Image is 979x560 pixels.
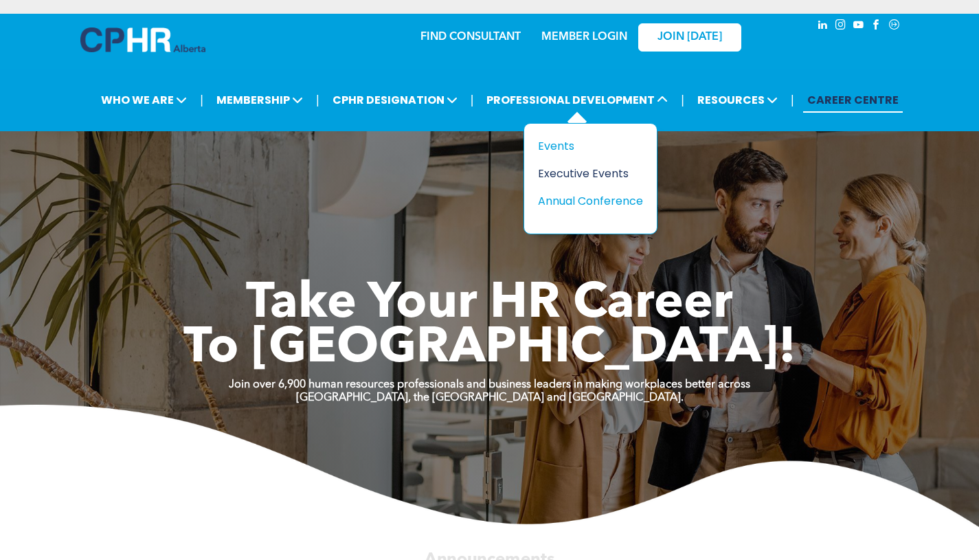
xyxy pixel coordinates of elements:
a: instagram [833,17,848,36]
div: Executive Events [538,165,633,182]
a: Social network [887,17,902,36]
a: CAREER CENTRE [803,87,903,113]
a: youtube [851,17,866,36]
li: | [316,86,319,114]
a: Executive Events [538,165,643,182]
a: JOIN [DATE] [638,23,741,52]
span: To [GEOGRAPHIC_DATA]! [183,324,796,374]
span: Take Your HR Career [246,280,733,329]
a: MEMBER LOGIN [541,32,627,43]
span: CPHR DESIGNATION [328,87,462,113]
span: WHO WE ARE [97,87,191,113]
li: | [681,86,684,114]
span: RESOURCES [693,87,782,113]
div: Annual Conference [538,192,633,210]
a: linkedin [815,17,831,36]
li: | [471,86,474,114]
strong: [GEOGRAPHIC_DATA], the [GEOGRAPHIC_DATA] and [GEOGRAPHIC_DATA]. [296,392,684,403]
li: | [791,86,794,114]
img: A blue and white logo for cp alberta [80,27,205,52]
span: PROFESSIONAL DEVELOPMENT [482,87,672,113]
a: Events [538,137,643,155]
div: Events [538,137,633,155]
span: MEMBERSHIP [212,87,307,113]
strong: Join over 6,900 human resources professionals and business leaders in making workplaces better ac... [229,379,750,390]
a: Annual Conference [538,192,643,210]
span: JOIN [DATE] [657,31,722,44]
a: FIND CONSULTANT [420,32,521,43]
a: facebook [869,17,884,36]
li: | [200,86,203,114]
